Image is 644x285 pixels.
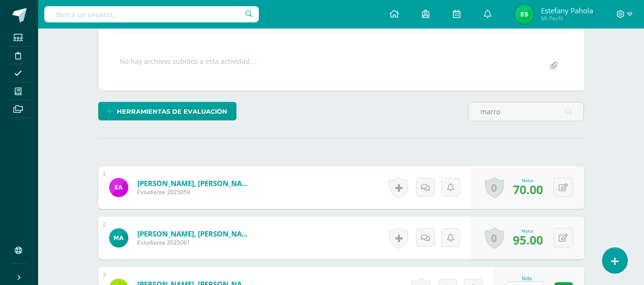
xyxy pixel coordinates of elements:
[120,57,256,75] div: No hay archivos subidos a esta actividad...
[513,232,543,248] span: 95.00
[44,6,259,22] input: Busca un usuario...
[109,178,128,197] img: 554bf237671937f92cc8c680e4b4cd6d.png
[513,177,543,184] div: Nota:
[98,102,236,120] a: Herramientas de evaluación
[109,228,128,247] img: 2bbaee648fb526b11d7c646c9f869f03.png
[541,6,593,15] span: Estefany Pahola
[137,188,252,196] span: Estudiante 2025059
[513,227,543,234] div: Nota:
[485,227,504,249] a: 0
[137,229,252,238] a: [PERSON_NAME], [PERSON_NAME][US_STATE]
[469,102,583,121] input: Busca un estudiante aquí...
[541,14,593,22] span: Mi Perfil
[515,5,534,24] img: 7618533d5882f3550b112057c8a693e7.png
[485,177,504,198] a: 0
[506,276,548,281] div: Nota
[117,103,227,120] span: Herramientas de evaluación
[137,178,252,188] a: [PERSON_NAME], [PERSON_NAME]
[513,181,543,197] span: 70.00
[137,238,252,246] span: Estudiante 2025061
